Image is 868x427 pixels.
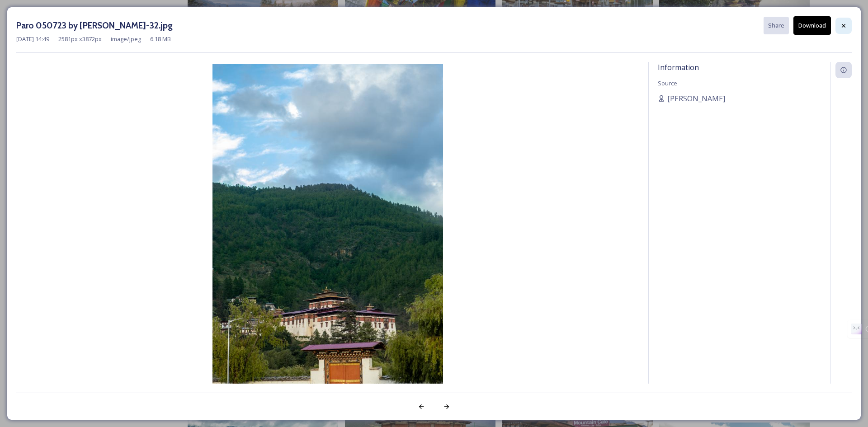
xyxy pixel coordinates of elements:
[667,93,725,104] span: [PERSON_NAME]
[16,64,639,410] img: Paro%2520050723%2520by%2520Amp%2520Sripimanwat-32.jpg
[58,35,102,43] span: 2581 px x 3872 px
[793,16,831,35] button: Download
[658,62,699,72] span: Information
[764,17,789,34] button: Share
[16,35,49,43] span: [DATE] 14:49
[658,79,677,87] span: Source
[111,35,141,43] span: image/jpeg
[150,35,171,43] span: 6.18 MB
[16,19,173,32] h3: Paro 050723 by [PERSON_NAME]-32.jpg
